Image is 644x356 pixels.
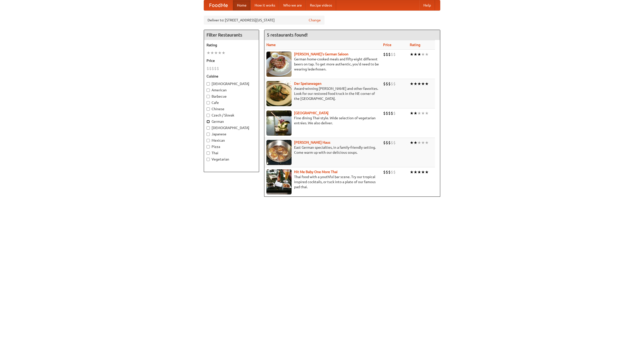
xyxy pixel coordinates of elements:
p: Thai food with a youthful bar scene. Try our tropical inspired cocktails, or tuck into a plate of... [266,174,379,189]
li: $ [391,81,393,87]
input: Vegetarian [207,158,210,161]
li: ★ [425,169,429,175]
li: ★ [425,81,429,87]
label: Thai [207,150,256,155]
li: $ [214,66,217,71]
label: Cafe [207,100,256,105]
a: Price [383,43,391,47]
img: kohlhaus.jpg [266,140,292,165]
h5: Price [207,58,256,63]
img: satay.jpg [266,110,292,136]
input: Thai [207,151,210,155]
li: ★ [414,140,417,145]
li: ★ [414,81,417,87]
label: [DEMOGRAPHIC_DATA] [207,125,256,130]
a: Rating [410,43,420,47]
a: Change [309,18,321,23]
input: Cafe [207,101,210,104]
li: ★ [417,52,421,57]
li: $ [386,81,388,87]
input: Mexican [207,139,210,142]
input: Barbecue [207,95,210,98]
ng-pluralize: 5 restaurants found! [267,32,308,37]
label: Vegetarian [207,157,256,162]
li: ★ [421,110,425,116]
li: ★ [410,169,414,175]
label: [DEMOGRAPHIC_DATA] [207,81,256,86]
input: Czech / Slovak [207,114,210,117]
li: $ [383,169,386,175]
li: $ [207,66,209,71]
li: ★ [421,52,425,57]
li: $ [386,110,388,116]
li: $ [217,66,219,71]
input: Pizza [207,145,210,148]
li: $ [388,169,391,175]
img: speisewagen.jpg [266,81,292,106]
li: $ [391,52,393,57]
li: ★ [410,140,414,145]
input: American [207,89,210,92]
a: [PERSON_NAME] Haus [294,140,330,144]
a: Hit Me Baby One More Thai [294,170,338,174]
li: $ [209,66,212,71]
li: ★ [410,52,414,57]
li: ★ [410,110,414,116]
label: Mexican [207,138,256,143]
h5: Cuisine [207,74,256,79]
div: Deliver to: [STREET_ADDRESS][US_STATE] [204,16,325,25]
a: Der Speisewagen [294,82,321,86]
li: ★ [410,81,414,87]
label: Pizza [207,144,256,149]
img: esthers.jpg [266,52,292,77]
li: $ [391,110,393,116]
p: Award-winning [PERSON_NAME] and other favorites. Look for our restored food truck in the NE corne... [266,86,379,101]
label: German [207,119,256,124]
li: $ [386,140,388,145]
label: Chinese [207,106,256,111]
li: ★ [414,169,417,175]
li: $ [212,66,214,71]
li: ★ [425,52,429,57]
label: American [207,88,256,93]
li: ★ [414,110,417,116]
input: [DEMOGRAPHIC_DATA] [207,82,210,86]
li: ★ [414,52,417,57]
h4: Filter Restaurants [204,30,259,40]
li: $ [388,52,391,57]
li: ★ [214,50,218,56]
li: $ [391,169,393,175]
li: $ [388,81,391,87]
li: $ [391,140,393,145]
li: $ [393,81,396,87]
a: Name [266,43,276,47]
li: ★ [207,50,210,56]
label: Barbecue [207,94,256,99]
a: Who we are [279,0,306,10]
a: Home [233,0,251,10]
b: [PERSON_NAME]'s German Saloon [294,52,348,56]
li: $ [388,110,391,116]
input: Japanese [207,133,210,136]
a: Help [419,0,435,10]
label: Japanese [207,132,256,137]
li: ★ [417,169,421,175]
input: [DEMOGRAPHIC_DATA] [207,126,210,130]
p: German home-cooked meals and fifty-eight different beers on tap. To get more authentic, you'd nee... [266,57,379,72]
li: ★ [417,140,421,145]
li: ★ [218,50,222,56]
img: babythai.jpg [266,169,292,194]
li: $ [383,81,386,87]
li: $ [393,52,396,57]
li: ★ [417,81,421,87]
a: FoodMe [204,0,233,10]
a: Recipe videos [306,0,336,10]
li: $ [386,169,388,175]
input: German [207,120,210,123]
a: [GEOGRAPHIC_DATA] [294,111,329,115]
li: $ [388,140,391,145]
